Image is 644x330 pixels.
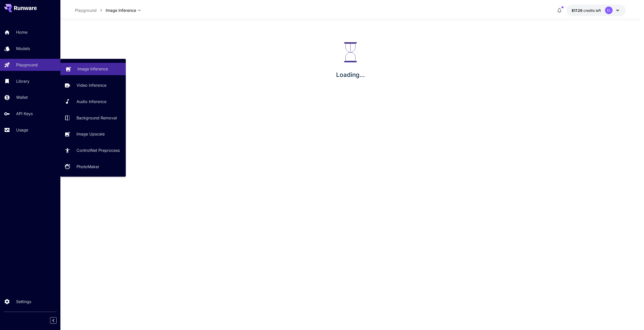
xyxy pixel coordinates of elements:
p: API Keys [16,111,33,117]
p: Loading... [336,70,365,79]
span: credits left [583,8,601,13]
p: Playground [16,62,38,68]
p: Wallet [16,94,28,100]
a: Background Removal [60,112,126,124]
a: ControlNet Preprocess [60,144,126,157]
p: Audio Inference [76,99,106,105]
p: Playground [75,7,97,13]
p: Settings [16,299,31,305]
a: Audio Inference [60,96,126,108]
div: $17.29224 [572,8,601,13]
p: Background Removal [76,115,117,121]
div: Collapse sidebar [54,316,60,325]
a: Video Inference [60,79,126,91]
a: PhotoMaker [60,161,126,173]
a: Image Upscale [60,128,126,140]
button: Collapse sidebar [50,317,57,324]
button: $17.29224 [567,5,626,16]
p: Home [16,29,27,35]
p: Image Inference [77,66,108,72]
p: Library [16,78,29,84]
span: $17.29 [572,8,583,13]
p: Usage [16,127,28,133]
p: ControlNet Preprocess [76,147,120,153]
div: EL [605,7,613,14]
span: Image Inference [106,7,136,13]
p: Models [16,45,30,52]
p: PhotoMaker [76,164,99,170]
p: Image Upscale [76,131,105,137]
p: Video Inference [76,82,106,88]
nav: breadcrumb [75,7,106,13]
a: Image Inference [60,63,126,75]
